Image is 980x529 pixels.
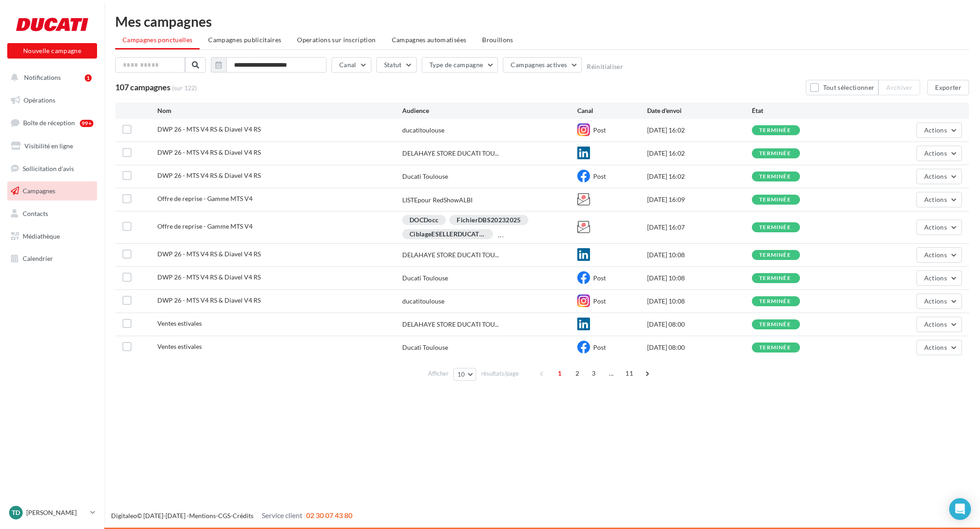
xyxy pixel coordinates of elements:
div: terminée [759,174,791,180]
div: terminée [759,345,791,351]
span: DWP 26 - MTS V4 RS & Diavel V4 RS [157,148,261,156]
button: Notifications 1 [5,68,95,87]
a: Mentions [189,512,216,519]
button: Actions [917,169,962,184]
div: [DATE] 10:08 [647,297,752,306]
span: Post [593,172,606,180]
button: Nouvelle campagne [7,43,97,59]
div: Ducati Toulouse [402,172,448,181]
div: [DATE] 10:08 [647,274,752,283]
span: Post [593,274,606,282]
div: Date d'envoi [647,106,752,115]
button: Actions [917,247,962,263]
a: Médiathèque [5,227,99,246]
button: Statut [376,57,417,73]
button: Canal [332,57,371,73]
span: © [DATE]-[DATE] - - - [111,512,352,519]
div: État [752,106,857,115]
a: Crédits [233,512,254,519]
div: ducatitoulouse [402,126,444,135]
a: Boîte de réception99+ [5,113,99,132]
div: CiblageESELLERDUCATIJUIN2025 [402,229,493,239]
div: Canal [577,106,647,115]
div: Open Intercom Messenger [949,498,971,520]
button: Exporter [927,80,969,95]
div: [DATE] 16:09 [647,195,752,204]
button: Archiver [878,80,920,95]
span: Ventes estivales [157,319,202,327]
button: Actions [917,317,962,332]
span: Post [593,126,606,134]
div: terminée [759,127,791,133]
button: Actions [917,220,962,235]
span: Service client [262,511,302,519]
span: 3 [586,366,601,381]
span: 11 [622,366,637,381]
span: Brouillons [482,36,513,44]
span: Operations sur inscription [297,36,375,44]
span: Actions [924,320,947,328]
div: Ducati Toulouse [402,274,448,283]
span: Contacts [23,210,48,217]
div: terminée [759,252,791,258]
button: Campagnes actives [503,57,582,73]
span: (sur 122) [172,83,197,93]
div: 99+ [80,120,93,127]
span: Campagnes automatisées [392,36,467,44]
span: Opérations [24,96,55,104]
span: 1 [552,366,567,381]
span: Campagnes publicitaires [208,36,281,44]
a: Opérations [5,91,99,110]
div: [DATE] 08:00 [647,343,752,352]
span: Calendrier [23,255,53,262]
span: Sollicitation d'avis [23,164,74,172]
span: Visibilité en ligne [24,142,73,150]
span: 02 30 07 43 80 [306,511,352,519]
a: TD [PERSON_NAME] [7,504,97,521]
div: [DATE] 16:02 [647,126,752,135]
span: ... [604,366,619,381]
div: [DATE] 10:08 [647,250,752,260]
span: Ventes estivales [157,343,202,350]
span: DWP 26 - MTS V4 RS & Diavel V4 RS [157,125,261,133]
span: DWP 26 - MTS V4 RS & Diavel V4 RS [157,171,261,179]
div: FichierDBS20232025 [449,215,528,225]
span: Actions [924,172,947,180]
span: Médiathèque [23,232,60,240]
a: Digitaleo [111,512,137,519]
div: terminée [759,275,791,281]
button: Actions [917,146,962,161]
div: ducatitoulouse [402,297,444,306]
p: [PERSON_NAME] [26,508,87,517]
span: 2 [570,366,585,381]
div: DOCDocc [402,215,446,225]
button: Réinitialiser [587,63,623,70]
button: 10 [453,368,477,381]
span: Post [593,343,606,351]
span: Actions [924,149,947,157]
a: Sollicitation d'avis [5,159,99,178]
span: Actions [924,297,947,305]
span: DELAHAYE STORE DUCATI TOU... [402,320,499,329]
span: Campagnes [23,187,55,195]
a: Campagnes [5,181,99,201]
div: 1 [85,74,92,82]
div: Audience [402,106,577,115]
a: Contacts [5,204,99,223]
span: DWP 26 - MTS V4 RS & Diavel V4 RS [157,296,261,304]
span: Actions [924,126,947,134]
span: TD [12,508,20,517]
span: DELAHAYE STORE DUCATI TOU... [402,250,499,260]
button: Actions [917,294,962,309]
button: Actions [917,122,962,138]
div: [DATE] 16:07 [647,223,752,232]
button: Type de campagne [422,57,498,73]
div: LISTEpour RedShowALBI [402,196,473,205]
span: Offre de reprise - Gamme MTS V4 [157,195,253,202]
div: terminée [759,197,791,203]
span: Notifications [24,73,61,81]
span: Afficher [428,369,449,378]
div: ... [498,230,504,240]
button: Actions [917,340,962,355]
span: Actions [924,223,947,231]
